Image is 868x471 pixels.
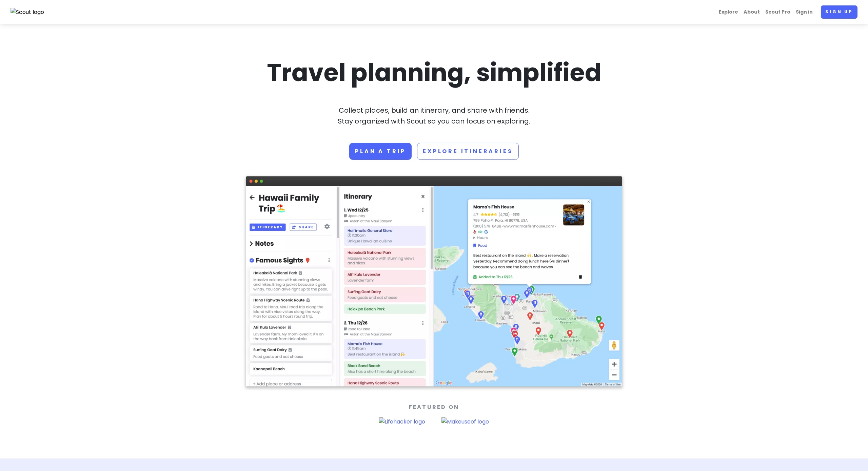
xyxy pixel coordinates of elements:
[379,417,425,426] img: Lifehacker logo
[793,5,815,19] a: Sign in
[246,176,622,387] img: Screenshot of app
[349,143,412,160] a: Plan a trip
[716,5,741,19] a: Explore
[417,143,518,160] a: Explore Itineraries
[821,5,857,19] a: Sign up
[246,105,622,127] p: Collect places, build an itinerary, and share with friends. Stay organized with Scout so you can ...
[441,417,489,426] img: Makeuseof logo
[11,8,44,17] img: Scout logo
[741,5,763,19] a: About
[246,57,622,89] h1: Travel planning, simplified
[246,403,622,412] p: Featured On
[763,5,793,19] a: Scout Pro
